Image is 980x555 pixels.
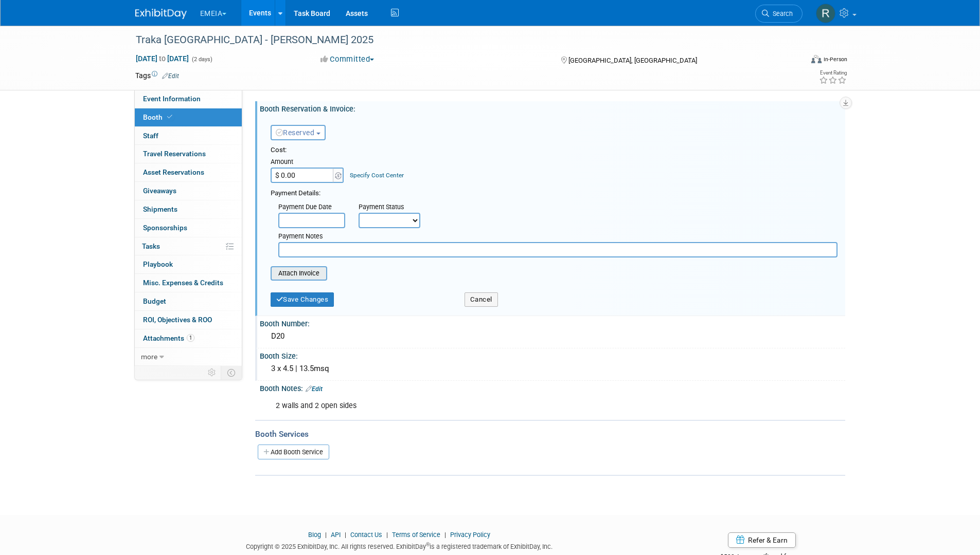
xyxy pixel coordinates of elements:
div: Payment Status [359,202,427,213]
a: Travel Reservations [135,145,242,163]
a: Sponsorships [135,219,242,237]
button: Save Changes [271,292,334,307]
a: API [331,531,341,539]
span: Giveaways [143,187,176,195]
span: Sponsorships [143,224,187,232]
a: Add Booth Service [258,445,329,459]
span: Shipments [143,205,177,213]
span: ROI, Objectives & ROO [143,316,212,324]
td: Personalize Event Tab Strip [203,366,221,379]
div: In-Person [823,55,847,63]
a: Refer & Earn [728,532,796,548]
div: Booth Reservation & Invoice: [260,101,845,114]
span: Asset Reservations [143,168,204,176]
a: ROI, Objectives & ROO [135,311,242,329]
a: Tasks [135,237,242,255]
span: Search [769,10,793,17]
a: Misc. Expenses & Credits [135,274,242,292]
span: | [323,531,329,539]
img: ExhibitDay [135,9,187,19]
div: D20 [268,328,838,344]
span: Playbook [143,260,173,268]
span: | [442,531,449,539]
div: Cost: [271,145,838,155]
span: Booth [143,113,174,121]
div: Payment Details: [271,186,838,198]
img: Rafaela Rupere [816,4,835,23]
img: Format-Inperson.png [811,55,822,63]
div: Amount [271,157,345,168]
a: Contact Us [350,531,382,539]
button: Cancel [465,292,498,307]
div: Booth Number: [260,316,845,329]
a: Booth [135,108,242,126]
span: Tasks [142,242,160,250]
span: 1 [187,334,194,342]
a: Staff [135,127,242,145]
a: Budget [135,292,242,310]
span: [DATE] [DATE] [135,54,189,63]
a: Edit [162,72,179,80]
div: Payment Due Date [278,202,343,213]
span: more [141,353,157,361]
span: [GEOGRAPHIC_DATA], [GEOGRAPHIC_DATA] [568,57,697,64]
i: Booth reservation complete [167,114,172,120]
div: Event Rating [819,70,847,76]
span: Event Information [143,95,201,103]
span: Attachments [143,334,194,342]
a: Privacy Policy [450,531,490,539]
div: Booth Size: [260,348,845,361]
button: Reserved [271,125,326,140]
td: Toggle Event Tabs [221,366,242,379]
div: Booth Services [255,429,845,440]
span: Reserved [276,128,315,137]
div: Booth Notes: [260,381,845,394]
span: to [157,54,167,63]
span: | [384,531,390,539]
span: Travel Reservations [143,150,206,158]
sup: ® [426,542,430,547]
a: Giveaways [135,182,242,200]
div: 2 walls and 2 open sides [269,396,732,416]
a: Search [755,5,803,23]
span: | [342,531,349,539]
a: more [135,348,242,366]
a: Edit [306,385,323,393]
div: Event Format [742,53,848,69]
span: Misc. Expenses & Credits [143,279,223,287]
span: (2 days) [191,56,212,63]
a: Specify Cost Center [350,172,404,179]
a: Terms of Service [392,531,440,539]
a: Attachments1 [135,329,242,347]
a: Blog [308,531,321,539]
div: Payment Notes [278,232,838,242]
td: Tags [135,70,179,81]
a: Event Information [135,90,242,108]
a: Playbook [135,255,242,273]
span: Budget [143,297,166,305]
div: 3 x 4.5 | 13.5msq [268,361,838,377]
div: Copyright © 2025 ExhibitDay, Inc. All rights reserved. ExhibitDay is a registered trademark of Ex... [135,540,664,551]
div: Traka [GEOGRAPHIC_DATA] - [PERSON_NAME] 2025 [132,31,787,49]
a: Shipments [135,200,242,218]
span: Staff [143,132,158,140]
a: Asset Reservations [135,163,242,181]
button: Committed [317,54,378,65]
